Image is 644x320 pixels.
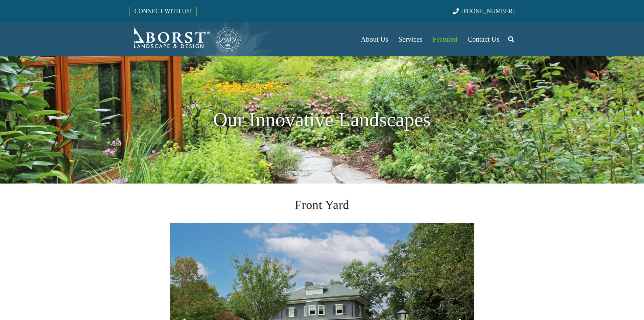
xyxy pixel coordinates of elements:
[361,35,388,43] span: About Us
[433,35,457,43] span: Featured
[129,26,242,53] a: Borst-Logo
[453,8,515,15] a: [PHONE_NUMBER]
[468,35,499,43] span: Contact Us
[398,35,422,43] span: Services
[393,22,427,56] a: Services
[130,3,196,19] a: CONNECT WITH US!
[428,22,462,56] a: Featured
[461,8,515,15] span: [PHONE_NUMBER]
[462,22,504,56] a: Contact Us
[356,22,393,56] a: About Us
[504,31,518,48] a: Search
[129,105,515,135] h1: Our Innovative Landscapes
[170,196,474,214] h2: Front Yard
